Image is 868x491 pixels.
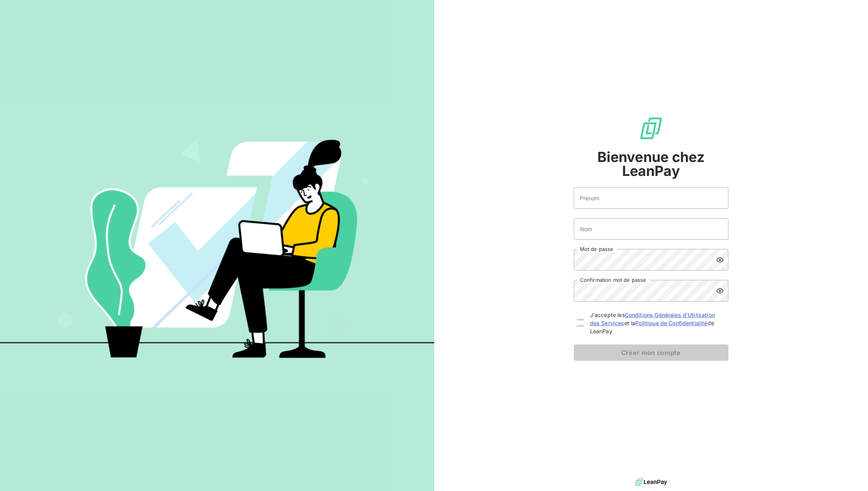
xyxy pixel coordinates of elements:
[574,344,728,361] button: Créer mon compte
[574,187,728,209] input: placeholder
[590,312,715,326] a: Conditions Générales d'Utilisation des Services
[635,320,707,326] a: Politique de Confidentialité
[574,150,728,178] span: Bienvenue chez LeanPay
[639,116,663,141] img: logo sigle
[635,476,667,488] img: logo
[574,218,728,240] input: placeholder
[590,311,725,335] span: J'accepte les et la de LeanPay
